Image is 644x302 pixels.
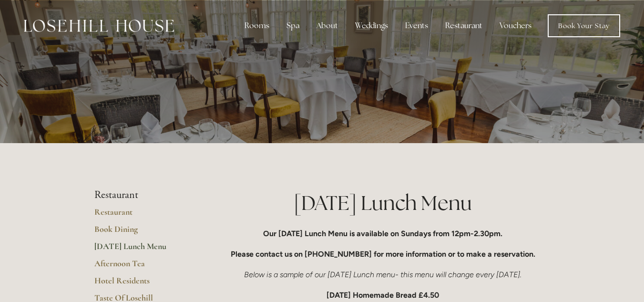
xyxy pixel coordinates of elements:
[263,229,502,238] strong: Our [DATE] Lunch Menu is available on Sundays from 12pm-2.30pm.
[94,207,185,224] a: Restaurant
[94,258,185,275] a: Afternoon Tea
[548,14,620,37] a: Book Your Stay
[348,16,396,35] div: Weddings
[24,20,174,32] img: Losehill House
[492,16,539,35] a: Vouchers
[94,224,185,241] a: Book Dining
[438,16,490,35] div: Restaurant
[94,189,185,201] li: Restaurant
[309,16,346,35] div: About
[279,16,307,35] div: Spa
[237,16,277,35] div: Rooms
[94,241,185,258] a: [DATE] Lunch Menu
[216,189,550,217] h1: [DATE] Lunch Menu
[244,270,521,279] em: Below is a sample of our [DATE] Lunch menu- this menu will change every [DATE].
[327,291,439,300] strong: [DATE] Homemade Bread £4.50
[398,16,436,35] div: Events
[94,275,185,292] a: Hotel Residents
[231,250,535,259] strong: Please contact us on [PHONE_NUMBER] for more information or to make a reservation.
